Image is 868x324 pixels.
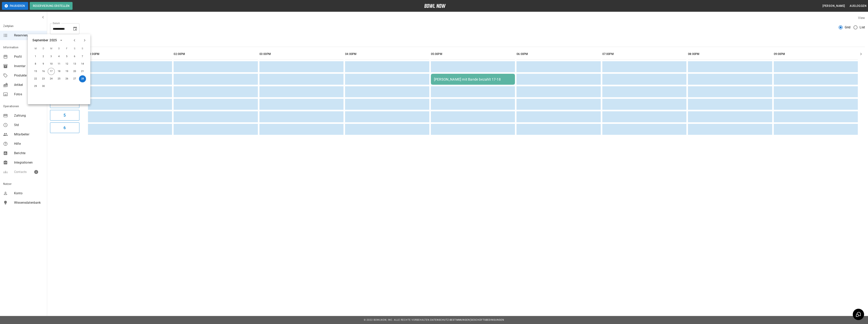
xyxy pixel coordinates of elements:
[63,68,70,75] button: 19. Sep. 2025
[56,75,63,82] button: 25. Sep. 2025
[345,49,429,60] th: 04:00PM
[88,49,172,60] th: 01:00PM
[48,68,55,75] button: 17. Sep. 2025
[14,151,44,156] span: Berichte
[821,2,846,10] button: [PERSON_NAME]
[848,2,868,10] button: Ausloggen
[40,53,47,60] button: 2. Sep. 2025
[50,37,865,47] div: inventory tabs
[32,83,39,90] button: 29. Sep. 2025
[14,64,44,68] span: Inventar
[48,60,55,67] button: 10. Sep. 2025
[71,68,78,75] button: 20. Sep. 2025
[48,45,55,53] span: M
[14,200,44,205] span: Wissensdatenbank
[64,125,66,131] h6: 6
[71,25,79,33] button: Choose date, selected date is 28. Sep. 2025
[471,319,504,321] a: Geschäftsbedingungen
[56,60,63,67] button: 11. Sep. 2025
[14,73,44,78] span: Produkte
[14,123,44,127] span: Std
[14,191,44,196] span: Konto
[58,37,65,44] button: calendar view is open, switch to year view
[14,113,44,118] span: Zahlung
[50,110,79,121] button: 5
[259,49,343,60] th: 03:00PM
[32,45,39,53] span: M
[79,68,86,75] button: 21. Sep. 2025
[40,83,47,90] button: 30. Sep. 2025
[688,49,772,60] th: 08:00PM
[364,319,430,321] span: © 2022 BowlNow, Inc. Alle Rechte vorbehalten.
[430,319,470,321] a: Datenschutz-Bestimmungen
[56,45,63,53] span: D
[79,53,86,60] button: 7. Sep. 2025
[48,75,55,82] button: 24. Sep. 2025
[424,4,446,8] img: logo
[71,37,78,44] button: Previous month
[32,38,48,43] div: September
[14,33,44,38] span: Reservierungen
[40,68,47,75] button: 16. Sep. 2025
[30,2,73,10] button: Reservierung erstellen
[14,141,44,146] span: Hilfe
[434,77,512,81] div: [PERSON_NAME] mit Bande bezahlt 17-18
[50,122,79,133] button: 6
[860,25,865,30] span: List
[32,53,39,60] button: 1. Sep. 2025
[79,45,86,53] span: S
[79,60,86,67] button: 14. Sep. 2025
[32,75,39,82] button: 22. Sep. 2025
[14,54,44,59] span: Profil
[63,75,70,82] button: 26. Sep. 2025
[40,75,47,82] button: 23. Sep. 2025
[86,47,859,136] table: sticky table
[14,132,44,137] span: Mitarbeiter
[516,49,601,60] th: 06:00PM
[71,60,78,67] button: 13. Sep. 2025
[64,112,66,118] h6: 5
[14,160,44,165] span: Integrationen
[56,53,63,60] button: 4. Sep. 2025
[40,45,47,53] span: D
[56,68,63,75] button: 18. Sep. 2025
[71,53,78,60] button: 6. Sep. 2025
[858,16,865,20] label: View
[81,37,88,44] button: Next month
[48,53,55,60] button: 3. Sep. 2025
[49,38,57,43] div: 2025
[63,60,70,67] button: 12. Sep. 2025
[32,68,39,75] button: 15. Sep. 2025
[14,83,44,87] span: Artikel
[40,60,47,67] button: 9. Sep. 2025
[774,49,858,60] th: 09:00PM
[174,49,258,60] th: 02:00PM
[71,75,78,82] button: 27. Sep. 2025
[79,75,86,82] button: 28. Sep. 2025
[2,2,28,10] button: Pausieren
[63,45,70,53] span: F
[71,45,78,53] span: S
[602,49,686,60] th: 07:00PM
[63,53,70,60] button: 5. Sep. 2025
[845,25,851,30] span: Grid
[431,49,515,60] th: 05:00PM
[14,92,44,97] span: Fotos
[32,60,39,67] button: 8. Sep. 2025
